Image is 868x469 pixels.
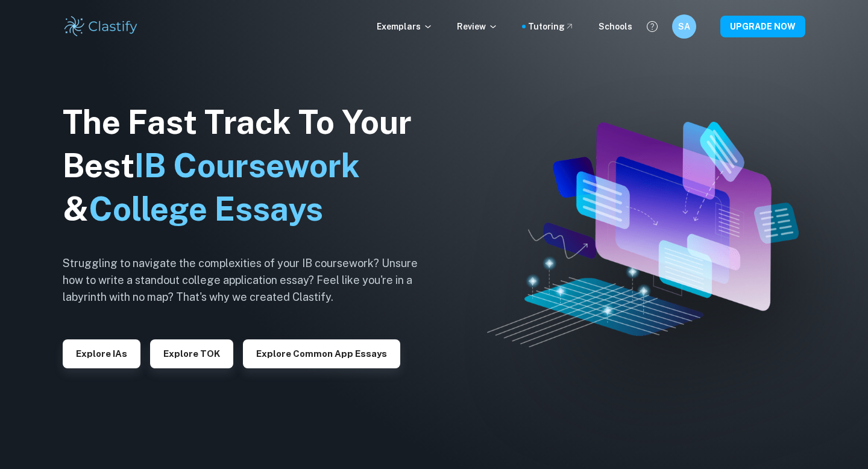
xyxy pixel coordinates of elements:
[89,190,323,228] span: College Essays
[134,146,360,184] span: IB Coursework
[63,101,436,231] h1: The Fast Track To Your Best &
[678,20,691,33] h6: SA
[672,14,696,39] button: SA
[63,339,140,368] button: Explore IAs
[487,122,799,347] img: Clastify hero
[63,347,140,359] a: Explore IAs
[377,20,433,33] p: Exemplars
[150,347,233,359] a: Explore TOK
[243,339,400,368] button: Explore Common App essays
[599,20,632,33] a: Schools
[150,339,233,368] button: Explore TOK
[243,347,400,359] a: Explore Common App essays
[63,255,436,306] h6: Struggling to navigate the complexities of your IB coursework? Unsure how to write a standout col...
[642,16,662,37] button: Help and Feedback
[457,20,498,33] p: Review
[528,20,574,33] a: Tutoring
[63,14,139,39] img: Clastify logo
[720,16,805,37] button: UPGRADE NOW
